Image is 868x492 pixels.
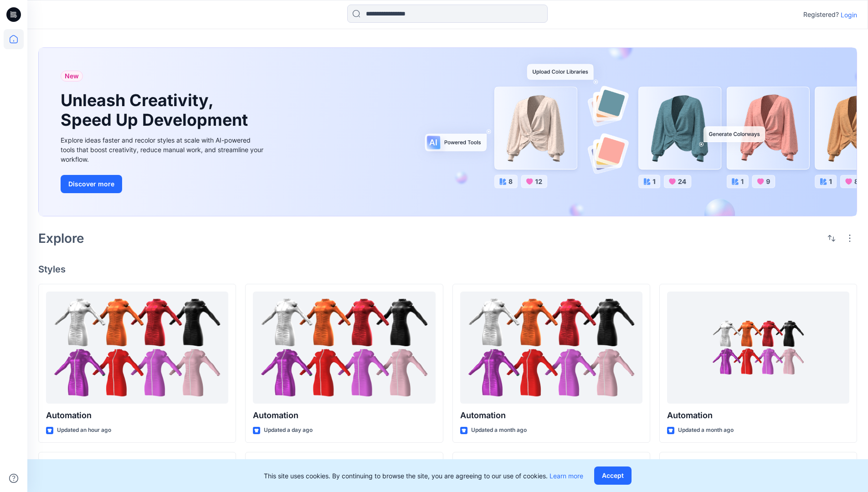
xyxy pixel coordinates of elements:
[38,231,84,246] h2: Explore
[667,292,849,404] a: Automation
[667,409,849,422] p: Automation
[65,71,79,82] span: New
[471,425,527,435] p: Updated a month ago
[678,425,734,435] p: Updated a month ago
[460,292,642,404] a: Automation
[803,9,839,20] p: Registered?
[61,135,266,164] div: Explore ideas faster and recolor styles at scale with AI-powered tools that boost creativity, red...
[253,409,435,422] p: Automation
[841,10,857,20] p: Login
[38,264,857,275] h4: Styles
[550,472,583,480] a: Learn more
[460,409,642,422] p: Automation
[61,175,122,193] button: Discover more
[264,471,583,481] p: This site uses cookies. By continuing to browse the site, you are agreeing to our use of cookies.
[253,292,435,404] a: Automation
[46,292,228,404] a: Automation
[61,175,266,193] a: Discover more
[61,91,252,130] h1: Unleash Creativity, Speed Up Development
[264,425,313,435] p: Updated a day ago
[594,466,632,485] button: Accept
[57,425,111,435] p: Updated an hour ago
[46,409,228,422] p: Automation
